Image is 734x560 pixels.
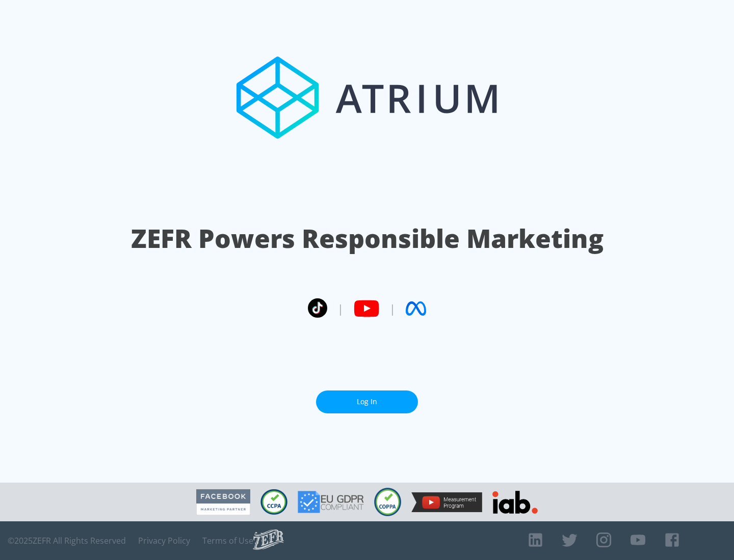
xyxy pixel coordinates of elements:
span: | [389,301,396,316]
img: GDPR Compliant [298,491,364,513]
img: CCPA Compliant [260,489,287,515]
img: Facebook Marketing Partner [196,489,250,515]
a: Log In [316,390,418,413]
img: COPPA Compliant [374,488,401,516]
span: © 2025 ZEFR All Rights Reserved [8,536,126,546]
span: | [337,301,344,316]
a: Terms of Use [202,536,253,546]
a: Privacy Policy [138,536,190,546]
img: YouTube Measurement Program [411,492,482,512]
img: IAB [492,491,538,514]
h1: ZEFR Powers Responsible Marketing [131,221,604,256]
